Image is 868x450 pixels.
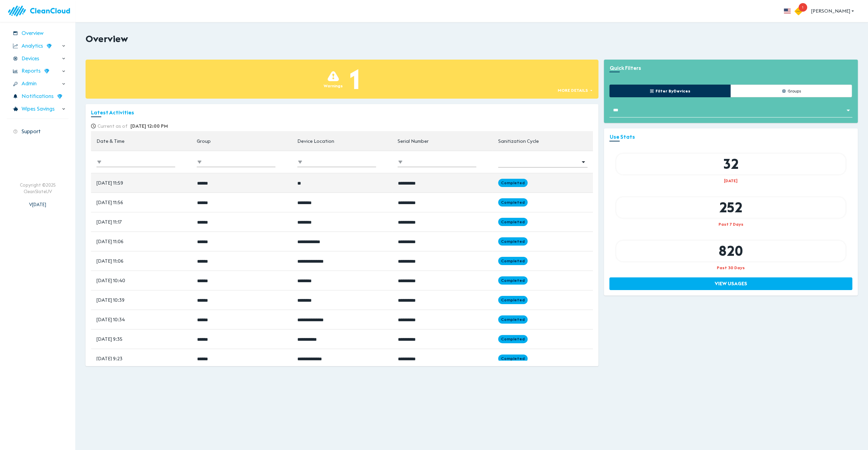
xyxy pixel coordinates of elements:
h2: Overview [86,33,128,45]
span: Date & Time [96,137,133,145]
span: Serial Number [398,137,438,145]
button: View Usages [609,277,852,290]
td: [DATE] 10:34 [91,310,191,329]
span: View Usages [617,279,845,288]
div: 252 [616,197,845,218]
span: Reports [22,67,41,75]
div: Group [197,137,211,145]
span: Completed [498,297,528,303]
td: [DATE] 11:06 [91,232,191,251]
button: Groups [730,85,852,97]
span: Devices [22,55,39,63]
button: [PERSON_NAME] [808,5,858,17]
span: [DATE] 12:00 PM [130,123,168,129]
h3: Use Stats [609,134,852,140]
span: Sanitization Cycle [498,137,548,145]
div: [DATE] [616,178,845,184]
span: Completed [498,355,528,361]
img: wD3W5TX8dC78QAAAABJRU5ErkJggg== [57,94,62,99]
span: 1 [799,3,807,12]
span: Groups [786,87,801,95]
div: Serial Number [398,137,429,145]
div: Warnings [324,83,343,89]
div: 820 [616,241,845,261]
div: Date & Time [96,137,125,145]
td: [DATE] 11:56 [91,193,191,212]
span: Filter by Devices [654,87,690,95]
span: Overview [22,29,43,37]
div: 32 [616,154,845,174]
span: Group [197,137,220,145]
span: Completed [498,277,528,283]
span: Completed [498,316,528,322]
span: Notifications [22,92,54,100]
td: [DATE] 9:35 [91,329,191,349]
div: Overview [7,27,68,39]
span: Support [22,128,41,136]
div: Devices [7,53,68,65]
div: Past 30 Days [616,265,845,271]
td: [DATE] 9:23 [91,349,191,368]
h3: Latest Activities [91,110,593,116]
div: Device Location [297,137,334,145]
span: Device Location [297,137,343,145]
td: [DATE] 10:39 [91,290,191,310]
span: Completed [498,336,528,342]
div: Reports [7,65,68,77]
div: Support [7,126,68,138]
img: logo.83bc1f05.svg [7,1,75,21]
td: [DATE] 11:06 [91,251,191,271]
div: Sanitization Cycle [498,137,539,145]
span: [PERSON_NAME] [811,7,855,15]
button: More details [556,85,595,95]
span: Analytics [22,42,43,50]
button: 1 [795,1,808,21]
span: Completed [498,180,528,186]
img: flag_us.eb7bbaae.svg [784,9,791,14]
span: Admin [22,80,37,88]
h3: Quick Filters [609,65,852,71]
div: Notifications [7,90,68,102]
td: [DATE] 10:40 [91,271,191,290]
button: Filter byDevices [609,85,731,97]
span: Completed [498,199,528,205]
span: Completed [498,219,528,225]
span: More details [557,87,589,94]
span: Wipes Savings [22,105,55,113]
td: [DATE] 11:59 [91,173,191,193]
div: Analytics [7,40,68,52]
div: Admin [7,78,68,90]
span: Completed [498,258,528,264]
strong: Current as of [98,123,128,129]
div: Without Label [611,105,851,115]
div: 1 [350,60,360,99]
img: wD3W5TX8dC78QAAAABJRU5ErkJggg== [44,68,49,74]
button: more [780,3,795,18]
img: wD3W5TX8dC78QAAAABJRU5ErkJggg== [47,43,52,49]
span: Completed [498,238,528,244]
div: Past 7 Days [616,221,845,227]
div: Wipes Savings [7,103,68,115]
td: [DATE] 11:17 [91,212,191,232]
div: V [DATE] [29,195,46,208]
div: Copyright © 2025 CleanSlateUV [20,182,56,195]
